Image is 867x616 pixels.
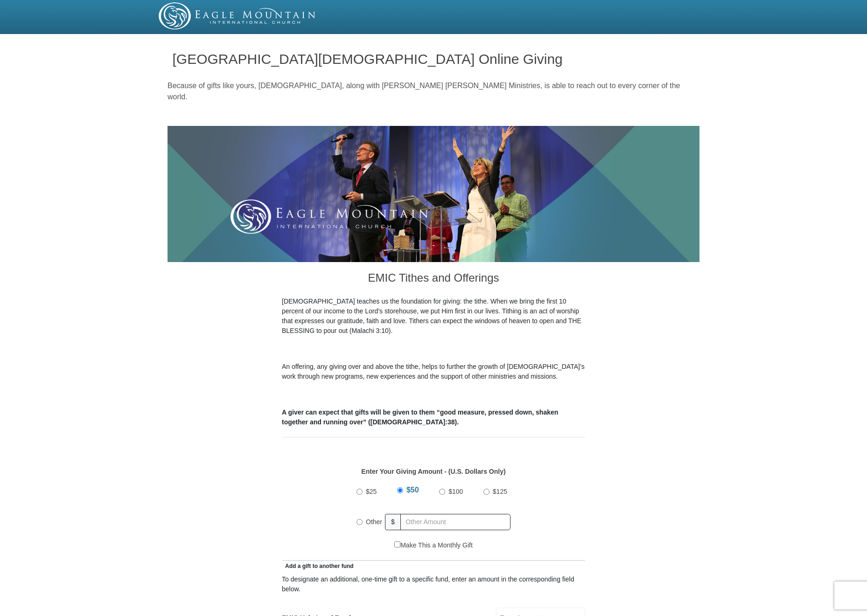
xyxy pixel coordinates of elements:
img: EMIC [159,2,316,29]
span: $50 [406,486,419,494]
h1: [GEOGRAPHIC_DATA][DEMOGRAPHIC_DATA] Online Giving [173,51,695,67]
h3: EMIC Tithes and Offerings [282,262,585,297]
span: Add a gift to another fund [282,563,354,569]
span: $25 [366,488,377,495]
div: To designate an additional, one-time gift to a specific fund, enter an amount in the correspondin... [282,574,585,594]
strong: Enter Your Giving Amount - (U.S. Dollars Only) [361,468,505,475]
p: An offering, any giving over and above the tithe, helps to further the growth of [DEMOGRAPHIC_DAT... [282,362,585,381]
p: [DEMOGRAPHIC_DATA] teaches us the foundation for giving: the tithe. When we bring the first 10 pe... [282,297,585,336]
span: $ [385,514,401,530]
span: $100 [448,488,463,495]
span: $125 [493,488,507,495]
input: Other Amount [400,514,510,530]
label: Make This a Monthly Gift [394,540,473,550]
input: Make This a Monthly Gift [394,541,400,547]
b: A giver can expect that gifts will be given to them “good measure, pressed down, shaken together ... [282,408,558,426]
span: Other [366,518,382,526]
p: Because of gifts like yours, [DEMOGRAPHIC_DATA], along with [PERSON_NAME] [PERSON_NAME] Ministrie... [168,80,699,103]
